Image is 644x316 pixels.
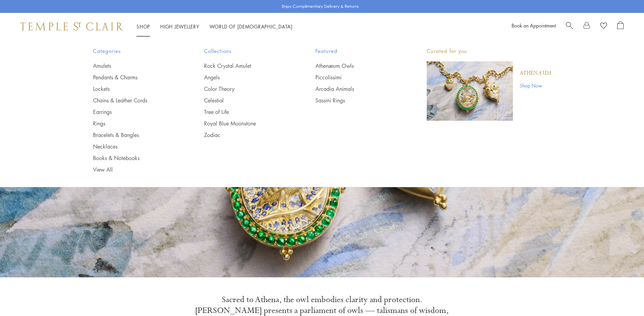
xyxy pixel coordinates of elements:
[204,97,288,104] a: Celestial
[610,284,637,309] iframe: Gorgias live chat messenger
[93,97,177,104] a: Chains & Leather Cords
[282,3,359,10] p: Enjoy Complimentary Delivery & Returns
[93,62,177,70] a: Amulets
[520,82,551,89] a: Shop Now
[136,22,293,31] nav: Main navigation
[566,21,573,32] a: Search
[160,23,199,30] a: High JewelleryHigh Jewellery
[315,74,400,81] a: Piccolissimi
[20,22,123,31] img: Temple St. Clair
[93,131,177,139] a: Bracelets & Bangles
[204,108,288,116] a: Tree of Life
[209,23,293,30] a: World of [DEMOGRAPHIC_DATA]World of [DEMOGRAPHIC_DATA]
[93,143,177,150] a: Necklaces
[427,47,551,55] p: Curated for you
[315,97,400,104] a: Sassini Rings
[512,22,556,29] a: Book an Appointment
[600,21,607,32] a: View Wishlist
[315,85,400,93] a: Arcadia Animals
[93,85,177,93] a: Lockets
[204,120,288,127] a: Royal Blue Moonstone
[520,70,551,77] a: Athenæum
[93,74,177,81] a: Pendants & Charms
[204,62,288,70] a: Rock Crystal Amulet
[93,166,177,173] a: View All
[204,85,288,93] a: Color Theory
[204,131,288,139] a: Zodiac
[204,47,288,55] span: Collections
[136,23,150,30] a: ShopShop
[93,47,177,55] span: Categories
[204,74,288,81] a: Angels
[315,62,400,70] a: Athenæum Owls
[93,108,177,116] a: Earrings
[93,120,177,127] a: Rings
[617,21,624,32] a: Open Shopping Bag
[315,47,400,55] span: Featured
[93,154,177,162] a: Books & Notebooks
